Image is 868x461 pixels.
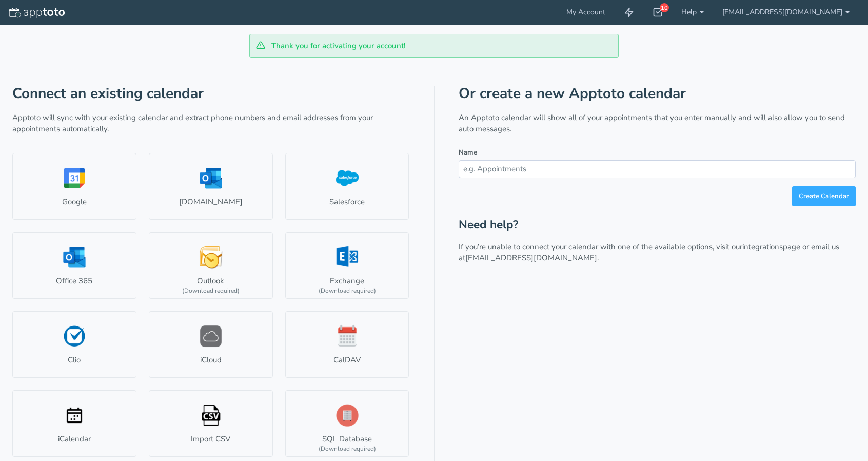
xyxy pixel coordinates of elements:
a: Import CSV [149,390,273,457]
a: CalDAV [285,311,409,378]
a: Exchange [285,232,409,299]
button: Create Calendar [792,186,856,206]
a: iCloud [149,311,273,378]
a: Clio [12,311,136,378]
p: If you’re unable to connect your calendar with one of the available options, visit our page or em... [459,242,856,264]
a: Office 365 [12,232,136,299]
a: Outlook [149,232,273,299]
a: iCalendar [12,390,136,457]
label: Name [459,148,477,158]
p: An Apptoto calendar will show all of your appointments that you enter manually and will also allo... [459,112,856,135]
h2: Need help? [459,219,856,232]
h1: Or create a new Apptoto calendar [459,86,856,102]
p: Apptoto will sync with your existing calendar and extract phone numbers and email addresses from ... [12,112,409,135]
a: SQL Database [285,390,409,457]
h1: Connect an existing calendar [12,86,409,102]
a: integrations [742,242,783,252]
div: (Download required) [319,286,376,295]
a: Google [12,153,136,220]
div: (Download required) [182,286,240,295]
div: 10 [660,3,669,12]
input: e.g. Appointments [459,160,856,178]
div: Thank you for activating your account! [249,34,619,58]
a: Salesforce [285,153,409,220]
div: (Download required) [319,445,376,453]
a: [DOMAIN_NAME] [149,153,273,220]
a: [EMAIL_ADDRESS][DOMAIN_NAME]. [465,253,599,263]
img: logo-apptoto--white.svg [9,8,65,18]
